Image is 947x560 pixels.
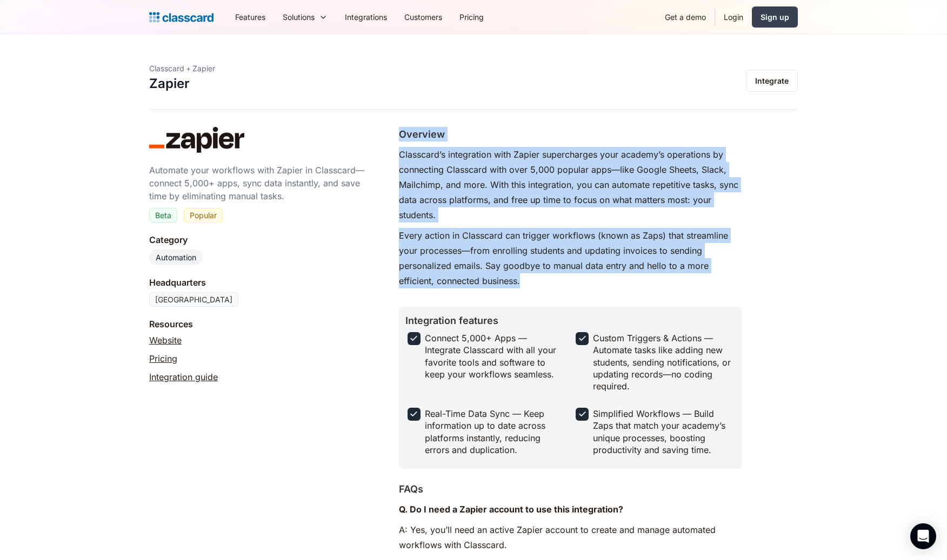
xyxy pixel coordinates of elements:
div: Automate your workflows with Zapier in Classcard—connect 5,000+ apps, sync data instantly, and sa... [149,164,377,203]
div: Open Intercom Messenger [910,523,936,549]
p: Every action in Classcard can trigger workflows (known as Zaps) that streamline your processes—fr... [399,228,742,288]
div: Classcard [149,63,184,74]
a: Integration guide [149,370,218,383]
a: Pricing [149,352,177,365]
a: Login [715,5,752,29]
div: Category [149,233,188,246]
div: Headquarters [149,276,206,289]
div: + [186,63,191,74]
a: Sign up [752,6,798,28]
div: Connect 5,000+ Apps — Integrate Classcard with all your favorite tools and software to keep your ... [425,332,563,381]
a: Integrations [336,5,396,29]
a: Pricing [451,5,492,29]
div: Zapier [192,63,215,74]
strong: Q. Do I need a Zapier account to use this integration? [399,504,623,515]
h2: FAQs [399,482,423,496]
div: Resources [149,318,193,330]
div: Sign up [761,11,789,23]
h2: Integration features [405,313,736,328]
a: Logo [149,10,214,25]
div: Simplified Workflows — Build Zaps that match your academy’s unique processes, boosting productivi... [593,408,731,456]
a: Integrate [746,70,798,92]
a: Customers [396,5,451,29]
a: Get a demo [656,5,715,29]
div: [GEOGRAPHIC_DATA] [149,292,238,307]
p: Classcard’s integration with Zapier supercharges your academy’s operations by connecting Classcar... [399,147,742,222]
div: Custom Triggers & Actions — Automate tasks like adding new students, sending notifications, or up... [593,332,731,393]
h1: Zapier [149,76,190,92]
a: Features [226,5,274,29]
div: Popular [190,210,217,221]
a: Website [149,334,182,347]
h2: Overview [399,127,445,141]
div: Solutions [283,11,315,23]
div: Real-Time Data Sync — Keep information up to date across platforms instantly, reducing errors and... [425,408,563,456]
div: Beta [155,210,171,221]
div: Solutions [274,5,336,29]
div: Automation [156,252,196,263]
p: A: Yes, you’ll need an active Zapier account to create and manage automated workflows with Classc... [399,522,742,552]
